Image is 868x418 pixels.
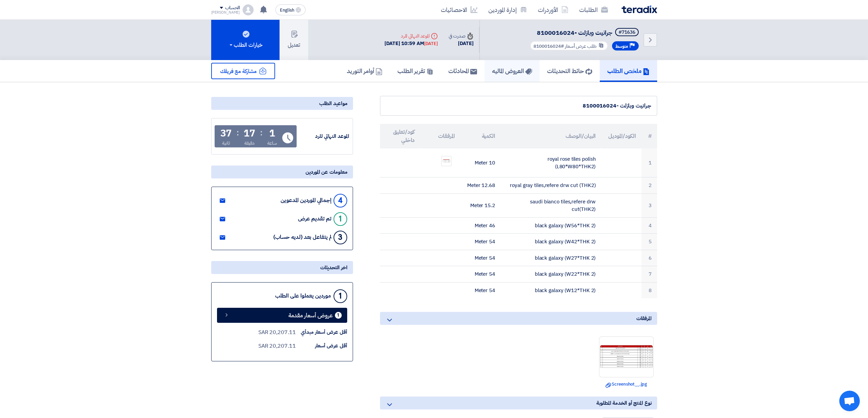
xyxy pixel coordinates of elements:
[296,328,347,336] div: أقل عرض أسعار مبدأي
[636,315,651,322] span: المرفقات
[501,266,601,283] td: black galaxy (W22*THK 2)
[449,40,473,47] div: [DATE]
[485,60,540,82] a: العروض الماليه
[347,67,382,75] h5: أوامر التوريد
[501,250,601,266] td: black galaxy (W27*THK 2)
[448,67,477,75] h5: المحادثات
[334,194,347,207] div: 4
[599,344,653,369] img: Screenshot___1759314142883.jpg
[243,4,254,15] img: profile_test.png
[460,217,501,234] td: 46 Meter
[273,234,331,241] div: لم يتفاعل بعد (لديه حساب)
[460,250,501,266] td: 54 Meter
[565,43,597,50] span: طلب عرض أسعار
[222,140,230,147] div: ثانية
[529,28,640,38] h5: جرانيت وبازلت -8100016024
[501,177,601,194] td: royal gray tiles,refere drw cut (THK2)
[600,60,657,82] a: ملخص الطلب
[537,28,612,37] span: جرانيت وبازلت -8100016024
[641,282,657,298] td: 8
[211,261,353,274] div: اخر التحديثات
[501,217,601,234] td: black galaxy (W56*THK 2)
[211,165,353,178] div: معلومات عن الموردين
[607,67,650,75] h5: ملخص الطلب
[244,140,255,147] div: دقيقة
[397,67,433,75] h5: تقرير الطلب
[460,282,501,298] td: 54 Meter
[384,32,438,40] div: الموعد النهائي للرد
[641,217,657,234] td: 4
[225,5,240,11] div: الحساب
[334,289,347,303] div: 1
[449,32,473,40] div: صدرت في
[424,40,438,47] div: [DATE]
[532,2,574,18] a: الأوردرات
[641,234,657,250] td: 5
[641,124,657,148] th: #
[211,11,240,14] div: [PERSON_NAME]
[547,67,592,75] h5: حائط التحديثات
[460,177,501,194] td: 12.68 Meter
[260,127,262,139] div: :
[501,193,601,217] td: saudi bianco tiles,refere drw cut(THK2)
[615,43,628,49] span: متوسط
[622,5,657,13] img: Teradix logo
[420,124,460,148] th: المرفقات
[269,129,275,138] div: 1
[641,148,657,177] td: 1
[596,399,651,407] span: نوع المنتج أو الخدمة المطلوبة
[211,97,353,110] div: مواعيد الطلب
[601,124,641,148] th: الكود/الموديل
[441,60,485,82] a: المحادثات
[334,231,347,244] div: 3
[483,2,532,18] a: إدارة الموردين
[244,129,255,138] div: 17
[280,8,294,13] span: English
[335,312,342,319] div: 1
[275,293,331,299] div: موردين يعملوا على الطلب
[839,391,860,411] div: Open chat
[386,102,651,110] div: جرانيت وبازلت -8100016024
[380,124,420,148] th: كود/تعليق داخلي
[280,20,308,60] button: تعديل
[492,67,532,75] h5: العروض الماليه
[574,2,613,18] a: الطلبات
[641,177,657,194] td: 2
[619,30,635,35] div: #71636
[501,124,601,148] th: البيان/الوصف
[501,148,601,177] td: royal rose tiles polish (L80*W80*THK2)
[236,127,239,139] div: :
[334,212,347,226] div: 1
[298,216,331,222] div: تم تقديم عرض
[601,381,652,388] a: Screenshot__.jpg
[540,60,600,82] a: حائط التحديثات
[211,20,280,60] button: خيارات الطلب
[641,266,657,283] td: 7
[641,193,657,217] td: 3
[501,282,601,298] td: black galaxy (W12*THK 2)
[641,250,657,266] td: 6
[390,60,441,82] a: تقرير الطلب
[384,40,438,47] div: [DATE] 10:59 AM
[339,60,390,82] a: أوامر التوريد
[501,234,601,250] td: black galaxy (W42*THK 2)
[267,140,277,147] div: ساعة
[435,2,483,18] a: الاحصائيات
[442,159,451,164] img: Screenshot___1759314123308.jpg
[460,148,501,177] td: 10 Meter
[460,234,501,250] td: 54 Meter
[258,342,296,350] div: 20,207.11 SAR
[217,308,347,323] a: 1 عروض أسعار مقدمة
[281,197,331,204] div: إجمالي الموردين المدعوين
[460,193,501,217] td: 15.2 Meter
[275,4,306,15] button: English
[220,129,232,138] div: 37
[298,132,349,140] div: الموعد النهائي للرد
[228,41,262,49] div: خيارات الطلب
[288,313,333,318] span: عروض أسعار مقدمة
[258,328,296,336] div: 20,207.11 SAR
[533,43,564,50] span: #8100016024
[460,124,501,148] th: الكمية
[296,342,347,350] div: أقل عرض أسعار
[220,67,257,75] span: مشاركة مع فريقك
